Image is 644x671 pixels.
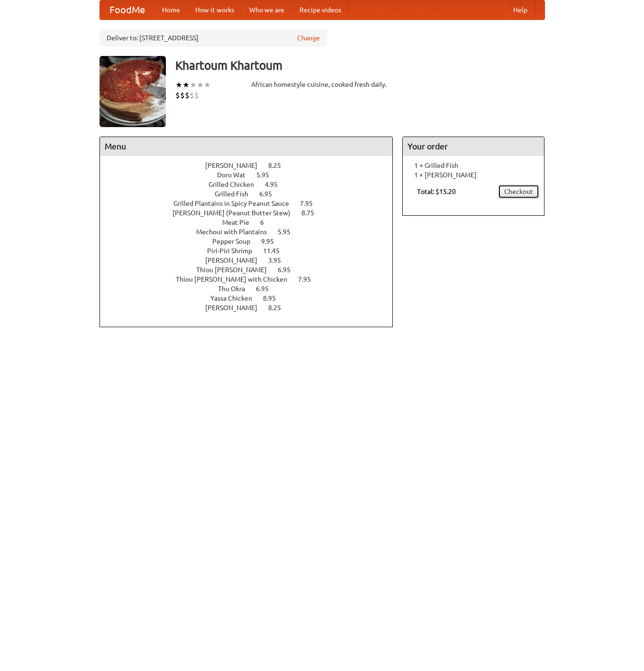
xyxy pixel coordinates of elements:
[190,90,194,101] li: $
[260,219,273,226] span: 6
[498,184,539,199] a: Checkout
[408,170,539,180] li: 1 × [PERSON_NAME]
[209,181,295,188] a: Grilled Chicken 4.95
[176,276,297,283] span: Thiou [PERSON_NAME] with Chicken
[172,209,332,217] a: [PERSON_NAME] (Peanut Butter Stew) 8.75
[188,0,242,19] a: How it works
[173,200,299,207] span: Grilled Plantains in Spicy Peanut Sauce
[217,171,287,179] a: Doro Wat 5.95
[278,228,300,236] span: 5.95
[197,80,204,90] li: ★
[196,228,308,236] a: Mechoui with Plantains 5.95
[417,188,456,195] b: Total: $15.20
[100,56,166,127] img: angular.jpg
[205,304,267,312] span: [PERSON_NAME]
[196,228,276,236] span: Mechoui with Plantains
[259,190,281,198] span: 6.95
[207,247,262,255] span: Piri-Piri Shrimp
[100,137,393,156] h4: Menu
[196,266,308,274] a: Thiou [PERSON_NAME] 6.95
[173,200,330,207] a: Grilled Plantains in Spicy Peanut Sauce 7.95
[205,257,299,264] a: [PERSON_NAME] 3.95
[256,285,278,293] span: 6.95
[205,257,267,264] span: [PERSON_NAME]
[268,257,290,264] span: 3.95
[154,0,188,19] a: Home
[300,200,322,207] span: 7.95
[263,247,289,255] span: 11.45
[175,56,545,75] h3: Khartoum Khartoum
[222,219,281,226] a: Meat Pie 6
[265,181,287,188] span: 4.95
[263,294,285,302] span: 8.95
[190,80,197,90] li: ★
[217,171,255,179] span: Doro Wat
[172,209,300,217] span: [PERSON_NAME] (Peanut Butter Stew)
[218,285,286,293] a: Thu Okra 6.95
[207,247,297,255] a: Piri-Piri Shrimp 11.45
[251,80,393,89] div: African homestyle cuisine, cooked fresh daily.
[204,80,211,90] li: ★
[196,266,276,274] span: Thiou [PERSON_NAME]
[205,162,299,169] a: [PERSON_NAME] 8.25
[403,137,544,156] h4: Your order
[215,190,258,198] span: Grilled Fish
[205,304,299,312] a: [PERSON_NAME] 8.25
[175,80,182,90] li: ★
[408,161,539,170] li: 1 × Grilled Fish
[100,29,327,46] div: Deliver to: [STREET_ADDRESS]
[100,0,154,19] a: FoodMe
[256,171,279,179] span: 5.95
[278,266,300,274] span: 6.95
[242,0,292,19] a: Who we are
[268,162,290,169] span: 8.25
[506,0,535,19] a: Help
[212,238,291,245] a: Pepper Soup 9.95
[182,80,190,90] li: ★
[185,90,190,101] li: $
[297,33,320,43] a: Change
[268,304,290,312] span: 8.25
[180,90,185,101] li: $
[292,0,349,19] a: Recipe videos
[205,162,267,169] span: [PERSON_NAME]
[176,276,328,283] a: Thiou [PERSON_NAME] with Chicken 7.95
[175,90,180,101] li: $
[194,90,199,101] li: $
[210,294,293,302] a: Yassa Chicken 8.95
[298,276,320,283] span: 7.95
[261,238,283,245] span: 9.95
[212,238,260,245] span: Pepper Soup
[301,209,324,217] span: 8.75
[209,181,263,188] span: Grilled Chicken
[210,294,262,302] span: Yassa Chicken
[218,285,254,293] span: Thu Okra
[222,219,259,226] span: Meat Pie
[215,190,290,198] a: Grilled Fish 6.95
